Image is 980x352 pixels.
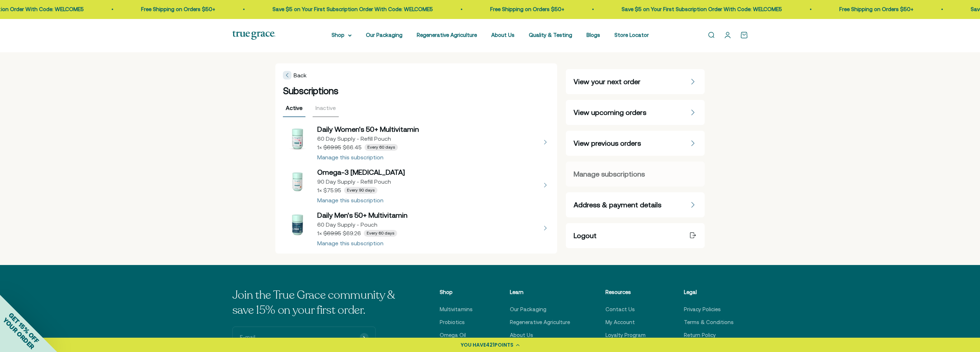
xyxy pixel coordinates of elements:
[605,305,635,314] a: Contact Us
[286,105,303,111] span: Active
[605,318,635,327] a: My Account
[684,331,715,339] a: Return Policy
[294,72,306,78] span: Back
[440,305,473,314] a: Multivitamins
[7,311,40,344] span: GET 15% OFF
[440,318,465,327] a: Probiotics
[332,31,352,39] summary: Shop
[529,32,572,38] a: Quality & Testing
[556,5,717,14] p: Save $5 on Your First Subscription Order With Code: WELCOME5
[510,288,570,296] p: Learn
[566,131,705,156] a: View previous orders
[573,169,645,179] span: Manage subscriptions
[486,341,494,348] span: 421
[614,32,649,38] a: Store Locator
[317,154,383,160] div: Manage this subscription
[207,5,368,14] p: Save $5 on Your First Subscription Order With Code: WELCOME5
[774,6,848,12] a: Free Shipping on Orders $50+
[573,138,641,148] span: View previous orders
[586,32,600,38] a: Blogs
[573,107,646,117] span: View upcoming orders
[573,77,640,87] span: View your next order
[491,32,515,38] a: About Us
[510,331,533,339] a: About Us
[566,100,705,125] a: View upcoming orders
[76,6,150,12] a: Free Shipping on Orders $50+
[573,231,596,241] span: Logout
[510,305,546,314] a: Our Packaging
[232,288,404,318] p: Join the True Grace community & save 15% on your first order.
[461,341,486,348] span: YOU HAVE
[566,192,705,217] a: Address & payment details
[283,86,338,96] span: Subscriptions
[366,32,402,38] a: Our Packaging
[417,32,477,38] a: Regenerative Agriculture
[283,71,306,79] span: Back
[605,331,646,339] a: Loyalty Program
[440,288,474,296] p: Shop
[566,69,705,94] a: View your next order
[684,305,720,314] a: Privacy Policies
[566,161,705,187] a: Manage subscriptions
[440,331,466,339] a: Omega Oil
[494,341,513,348] span: POINTS
[317,240,383,246] div: Manage this subscription
[1,316,36,351] span: YOUR ORDER
[510,318,570,327] a: Regenerative Agriculture
[315,105,336,111] span: Inactive
[425,6,499,12] a: Free Shipping on Orders $50+
[283,103,550,117] div: Filter subscriptions by status
[317,197,383,203] div: Manage this subscription
[684,288,733,296] p: Legal
[684,318,733,327] a: Terms & Conditions
[573,200,661,210] span: Address & payment details
[566,223,705,248] a: Logout
[605,288,648,296] p: Resources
